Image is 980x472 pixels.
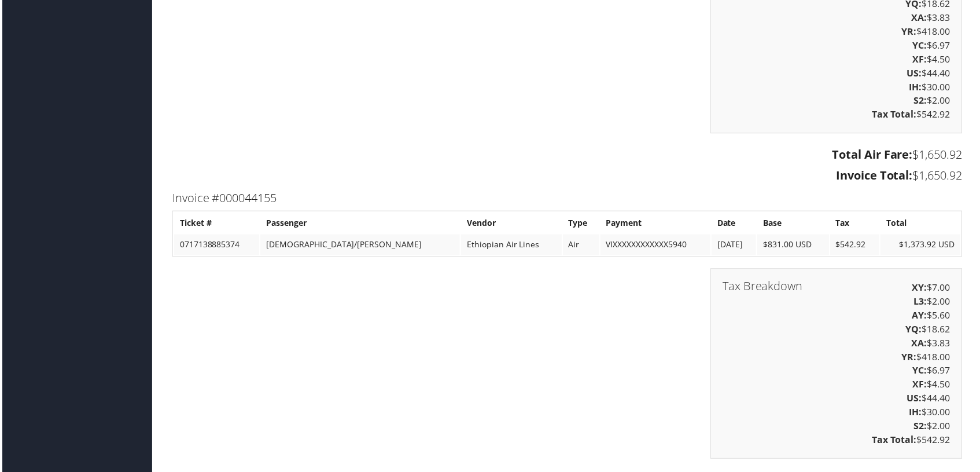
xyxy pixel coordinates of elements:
[171,168,964,184] h3: $1,650.92
[172,213,258,234] th: Ticket #
[908,67,923,79] strong: US:
[907,324,923,336] strong: YQ:
[831,235,881,256] td: $542.92
[171,147,964,163] h3: $1,650.92
[171,191,964,207] h3: Invoice #000044155
[711,269,964,460] div: $7.00 $2.00 $5.60 $18.62 $3.83 $418.00 $6.97 $4.50 $44.40 $30.00 $2.00 $542.92
[873,108,918,121] strong: Tax Total:
[913,11,929,24] strong: XA:
[915,421,929,434] strong: S2:
[914,39,929,52] strong: YC:
[914,365,929,378] strong: YC:
[903,25,918,38] strong: YR:
[600,213,711,234] th: Payment
[563,235,599,256] td: Air
[712,235,757,256] td: [DATE]
[259,213,459,234] th: Passenger
[911,81,923,93] strong: IH:
[712,213,757,234] th: Date
[915,94,929,107] strong: S2:
[460,235,561,256] td: Ethiopian Air Lines
[723,281,804,293] h3: Tax Breakdown
[882,235,962,256] td: $1,373.92 USD
[908,393,923,406] strong: US:
[914,379,929,392] strong: XF:
[911,407,923,420] strong: IH:
[460,213,561,234] th: Vendor
[914,53,929,65] strong: XF:
[758,213,830,234] th: Base
[259,235,459,256] td: [DEMOGRAPHIC_DATA]/[PERSON_NAME]
[563,213,599,234] th: Type
[913,338,929,350] strong: XA:
[833,147,914,163] strong: Total Air Fare:
[913,282,929,295] strong: XY:
[172,235,258,256] td: 0717138885374
[600,235,711,256] td: VIXXXXXXXXXXXX5940
[831,213,881,234] th: Tax
[913,310,929,323] strong: AY:
[837,168,914,184] strong: Invoice Total:
[758,235,830,256] td: $831.00 USD
[873,435,918,448] strong: Tax Total:
[903,352,918,364] strong: YR:
[882,213,962,234] th: Total
[915,296,929,309] strong: L3:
